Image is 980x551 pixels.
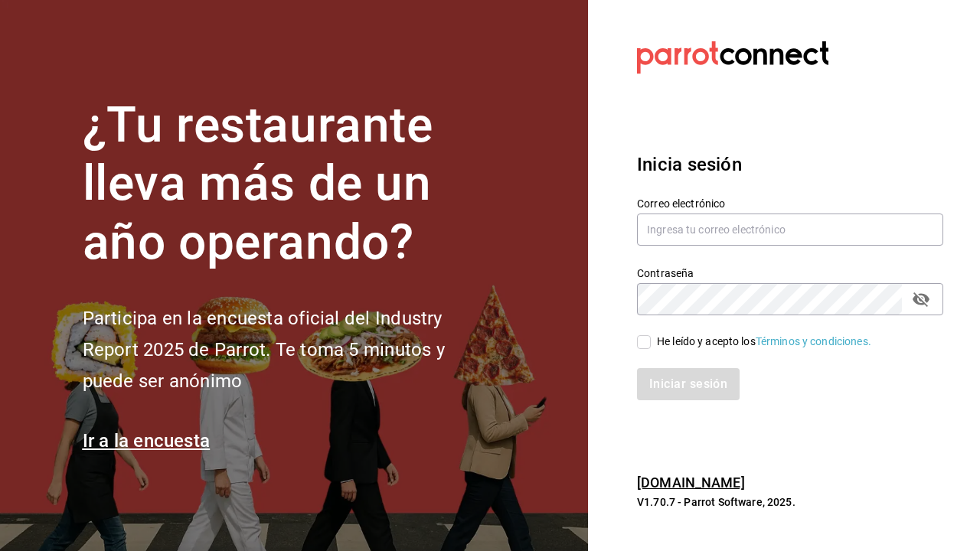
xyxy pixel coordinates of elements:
a: Términos y condiciones. [756,335,871,347]
h2: Participa en la encuesta oficial del Industry Report 2025 de Parrot. Te toma 5 minutos y puede se... [83,303,496,396]
a: Ir a la encuesta [83,430,211,452]
button: passwordField [908,286,934,312]
h3: Inicia sesión [637,151,943,178]
label: Correo electrónico [637,197,943,208]
label: Contraseña [637,267,943,278]
p: V1.70.7 - Parrot Software, 2025. [637,494,943,510]
input: Ingresa tu correo electrónico [637,214,943,246]
div: He leído y acepto los [657,334,871,350]
h1: ¿Tu restaurante lleva más de un año operando? [83,96,496,272]
a: [DOMAIN_NAME] [637,474,745,491]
